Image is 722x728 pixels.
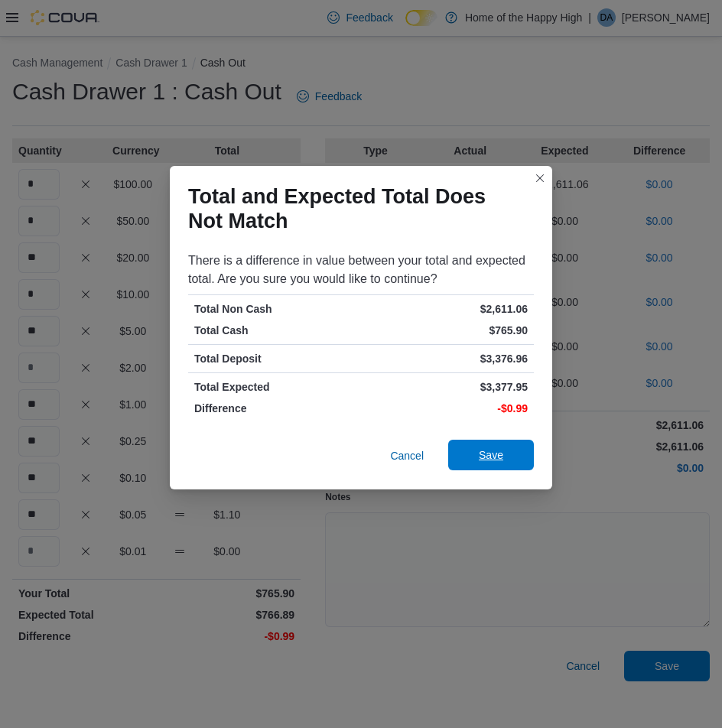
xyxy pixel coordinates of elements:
p: $765.90 [364,323,528,338]
p: $2,611.06 [364,301,528,317]
span: Save [479,447,503,463]
button: Save [448,440,534,470]
span: Cancel [390,448,424,463]
p: Total Deposit [194,351,358,366]
div: There is a difference in value between your total and expected total. Are you sure you would like... [188,252,534,288]
p: Total Cash [194,323,358,338]
button: Closes this modal window [531,169,549,187]
p: $3,377.95 [364,379,528,395]
p: Total Expected [194,379,358,395]
p: Difference [194,401,358,416]
button: Cancel [384,440,430,471]
p: -$0.99 [364,401,528,416]
p: $3,376.96 [364,351,528,366]
h1: Total and Expected Total Does Not Match [188,184,522,233]
p: Total Non Cash [194,301,358,317]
